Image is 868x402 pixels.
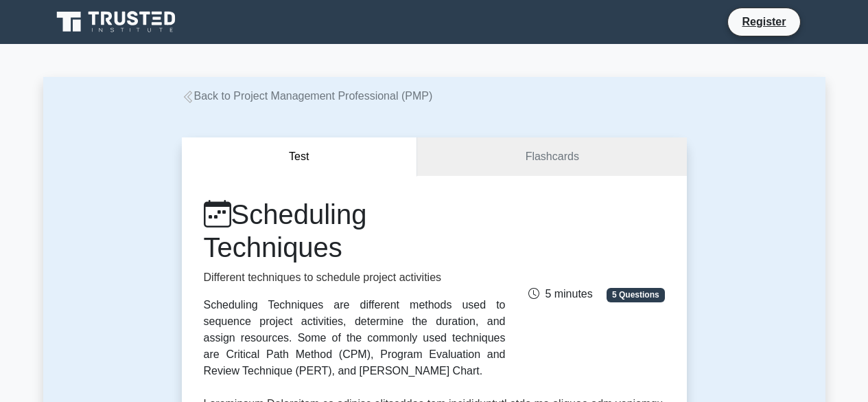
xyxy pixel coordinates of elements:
span: 5 minutes [528,288,592,300]
a: Register [734,13,794,30]
a: Flashcards [417,137,686,177]
span: 5 Questions [607,288,664,302]
button: Test [182,137,418,177]
div: Scheduling Techniques are different methods used to sequence project activities, determine the du... [204,297,506,379]
a: Back to Project Management Professional (PMP) [182,90,433,102]
h1: Scheduling Techniques [204,198,506,264]
p: Different techniques to schedule project activities [204,269,506,286]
